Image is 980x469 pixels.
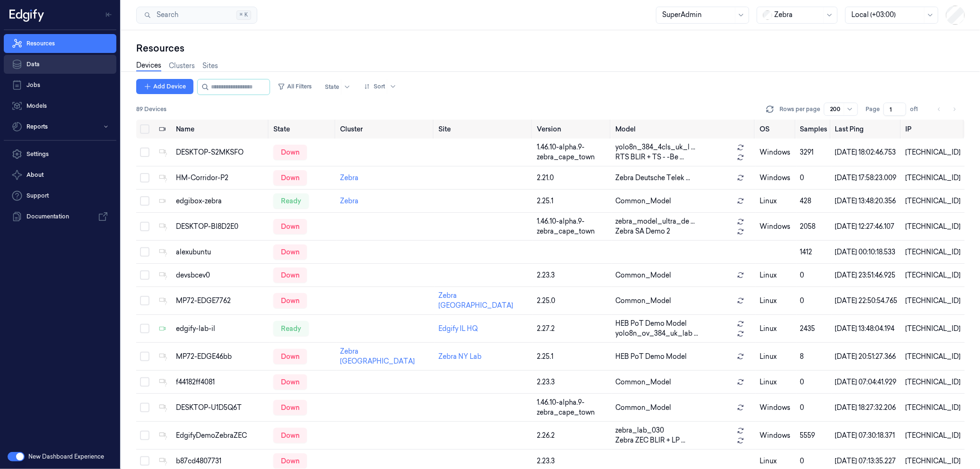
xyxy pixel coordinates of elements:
button: Search⌘K [136,7,257,24]
a: Settings [4,145,116,164]
span: Page [866,105,880,113]
p: linux [760,377,793,387]
p: windows [760,403,793,413]
p: linux [760,352,793,362]
th: Version [533,120,612,139]
button: Select row [140,247,149,257]
span: Zebra SA Demo 2 [615,226,670,236]
th: Cluster [336,120,435,139]
div: DESKTOP-S2MKSFO [176,148,266,157]
div: down [273,219,307,234]
div: 2.23.3 [537,270,608,280]
div: 1.46.10-alpha.9-zebra_cape_town [537,217,608,236]
div: [TECHNICAL_ID] [906,431,961,441]
button: Select row [140,403,149,412]
p: windows [760,148,793,157]
div: 2.26.2 [537,431,608,441]
span: HEB PoT Demo Model [615,352,687,362]
th: Samples [796,120,831,139]
span: HEB PoT Demo Model [615,319,687,329]
a: Zebra [340,174,359,182]
button: Select row [140,431,149,440]
div: 3291 [800,148,828,157]
span: Zebra Deutsche Telek ... [615,173,690,183]
a: Documentation [4,207,116,226]
button: Select all [140,124,149,134]
a: Zebra [GEOGRAPHIC_DATA] [340,347,415,365]
div: 2.25.1 [537,352,608,362]
p: linux [760,456,793,466]
span: Common_Model [615,196,671,206]
div: alexubuntu [176,247,266,257]
div: [DATE] 12:27:46.107 [835,222,898,232]
div: 2435 [800,324,828,334]
div: 0 [800,173,828,183]
div: down [273,145,307,160]
div: MP72-EDGE7762 [176,296,266,306]
div: 0 [800,296,828,306]
button: Select row [140,148,149,157]
div: [TECHNICAL_ID] [906,456,961,466]
div: [DATE] 22:50:54.765 [835,296,898,306]
div: down [273,268,307,283]
span: Common_Model [615,296,671,306]
div: 2.25.1 [537,196,608,206]
div: [TECHNICAL_ID] [906,403,961,413]
div: ready [273,193,309,208]
div: [DATE] 18:02:46.753 [835,148,898,157]
span: Zebra ZEC BLIR + LP ... [615,435,685,445]
div: EdgifyDemoZebraZEC [176,431,266,441]
div: 0 [800,377,828,387]
span: Common_Model [615,377,671,387]
div: down [273,374,307,390]
th: IP [902,120,965,139]
p: Rows per page [779,105,820,113]
p: linux [760,196,793,206]
div: 5559 [800,431,828,441]
p: linux [760,324,793,334]
p: windows [760,431,793,441]
div: ready [273,321,309,336]
div: down [273,293,307,308]
div: [TECHNICAL_ID] [906,352,961,362]
button: Select row [140,270,149,280]
a: Devices [136,61,161,71]
div: [TECHNICAL_ID] [906,196,961,206]
a: Jobs [4,76,116,95]
div: [DATE] 07:13:35.227 [835,456,898,466]
div: [TECHNICAL_ID] [906,247,961,257]
a: Zebra NY Lab [438,352,481,361]
div: [DATE] 07:30:18.371 [835,431,898,441]
button: Select row [140,296,149,305]
div: [DATE] 00:10:18.533 [835,247,898,257]
th: Model [612,120,756,139]
button: All Filters [274,79,315,94]
button: Select row [140,173,149,182]
a: Zebra [340,197,359,205]
span: 89 Devices [136,105,166,113]
button: Select row [140,324,149,333]
th: Last Ping [831,120,902,139]
div: MP72-EDGE46bb [176,352,266,362]
p: linux [760,296,793,306]
div: [DATE] 07:04:41.929 [835,377,898,387]
a: Sites [202,61,218,71]
span: Common_Model [615,270,671,280]
nav: pagination [933,103,961,116]
button: Toggle Navigation [101,7,116,22]
button: Select row [140,456,149,466]
div: 1412 [800,247,828,257]
button: About [4,165,116,184]
span: yolo8n_ov_384_uk_lab ... [615,329,698,339]
th: State [270,120,336,139]
div: Resources [136,42,965,55]
div: edgibox-zebra [176,196,266,206]
button: Select row [140,352,149,361]
span: Common_Model [615,403,671,413]
a: Zebra [GEOGRAPHIC_DATA] [438,291,513,310]
div: [TECHNICAL_ID] [906,377,961,387]
div: [DATE] 13:48:04.194 [835,324,898,334]
div: 2.23.3 [537,456,608,466]
p: windows [760,173,793,183]
div: down [273,400,307,415]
